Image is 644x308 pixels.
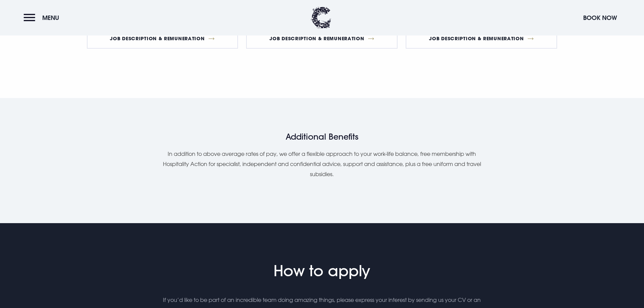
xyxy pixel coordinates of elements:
[126,132,517,142] h4: Additional Benefits
[161,262,483,280] h2: How to apply
[406,28,557,49] a: Job Description & Remuneration
[246,28,398,49] a: Job Description & Remuneration
[24,10,63,25] button: Menu
[311,7,331,29] img: Clandeboye Lodge
[580,10,620,25] button: Book Now
[42,14,59,22] span: Menu
[87,28,238,49] a: Job Description & Remuneration
[161,149,483,180] p: In addition to above average rates of pay, we offer a flexible approach to your work-life balance...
